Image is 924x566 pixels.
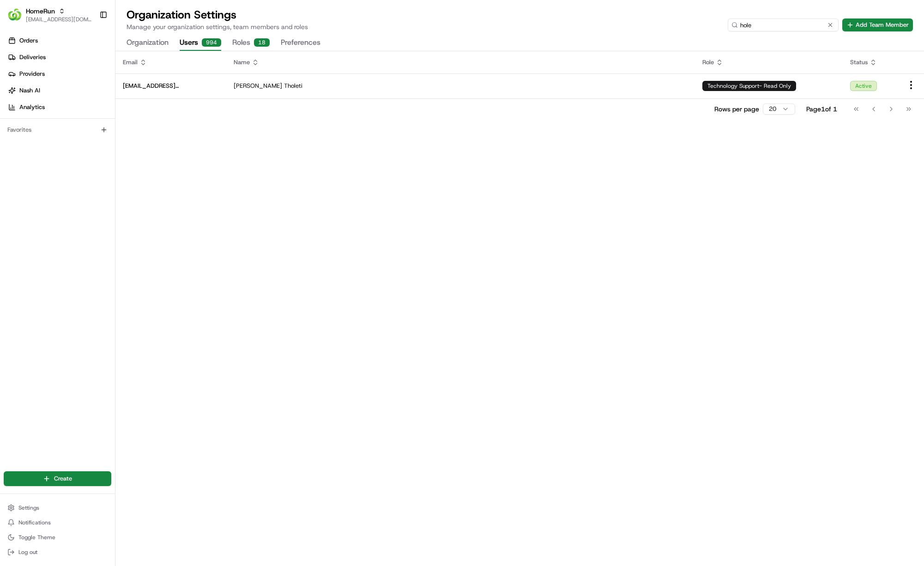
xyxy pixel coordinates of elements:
[18,504,39,511] span: Settings
[4,50,115,65] a: Deliveries
[202,38,221,47] div: 994
[42,88,151,97] div: Start new chat
[18,534,55,541] span: Toggle Theme
[180,35,221,51] button: Users
[19,88,36,105] img: 9188753566659_6852d8bf1fb38e338040_72.png
[842,18,913,31] button: Add Team Member
[850,58,891,67] div: Status
[65,229,112,236] a: Powered byPylon
[234,82,282,90] span: [PERSON_NAME]
[281,35,320,51] button: Preferences
[9,37,168,52] p: Welcome 👋
[4,516,111,529] button: Notifications
[127,35,169,51] button: Organization
[9,207,17,215] div: 📗
[82,168,101,176] span: [DATE]
[4,501,111,514] button: Settings
[4,546,111,559] button: Log out
[54,475,72,483] span: Create
[4,122,111,137] div: Favorites
[77,168,80,176] span: •
[7,7,22,22] img: HomeRun
[4,471,111,486] button: Create
[26,16,92,23] button: [EMAIL_ADDRESS][DOMAIN_NAME]
[29,168,75,176] span: [PERSON_NAME]
[157,91,168,102] button: Start new chat
[234,58,688,67] div: Name
[19,53,46,61] span: Deliveries
[4,83,115,98] a: Nash AI
[19,70,45,78] span: Providers
[4,67,115,81] a: Providers
[18,519,51,526] span: Notifications
[92,229,112,236] span: Pylon
[127,7,308,22] h1: Organization Settings
[806,104,837,114] div: Page 1 of 1
[74,203,152,219] a: 💻API Documentation
[123,58,219,67] div: Email
[26,6,55,16] button: HomeRun
[18,548,37,556] span: Log out
[82,143,101,151] span: [DATE]
[78,207,85,215] div: 💻
[4,100,115,115] a: Analytics
[18,169,26,176] img: 1736555255976-a54dd68f-1ca7-489b-9aae-adbdc363a1c4
[9,134,24,149] img: Masood Aslam
[127,22,308,31] p: Manage your organization settings, team members and roles
[254,38,270,47] div: 18
[77,143,80,151] span: •
[702,58,835,67] div: Role
[19,103,45,111] span: Analytics
[42,97,127,105] div: We're available if you need us!
[9,88,26,105] img: 1736555255976-a54dd68f-1ca7-489b-9aae-adbdc363a1c4
[284,82,302,90] span: Tholeti
[702,81,796,91] div: Technology Support- Read Only
[18,207,71,216] span: Knowledge Base
[232,35,270,51] button: Roles
[18,144,26,151] img: 1736555255976-a54dd68f-1ca7-489b-9aae-adbdc363a1c4
[4,4,96,26] button: HomeRunHomeRun[EMAIL_ADDRESS][DOMAIN_NAME]
[714,104,759,114] p: Rows per page
[19,86,40,95] span: Nash AI
[143,118,168,129] button: See all
[9,9,28,28] img: Nash
[4,531,111,544] button: Toggle Theme
[6,203,74,219] a: 📗Knowledge Base
[19,37,38,45] span: Orders
[9,120,59,128] div: Past conversations
[4,33,115,48] a: Orders
[728,18,839,31] input: Search users
[24,60,152,69] input: Clear
[850,81,877,91] div: Active
[29,143,75,151] span: [PERSON_NAME]
[9,159,24,174] img: Kareem Kanaan
[123,82,219,90] span: [EMAIL_ADDRESS][DOMAIN_NAME]
[87,207,148,216] span: API Documentation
